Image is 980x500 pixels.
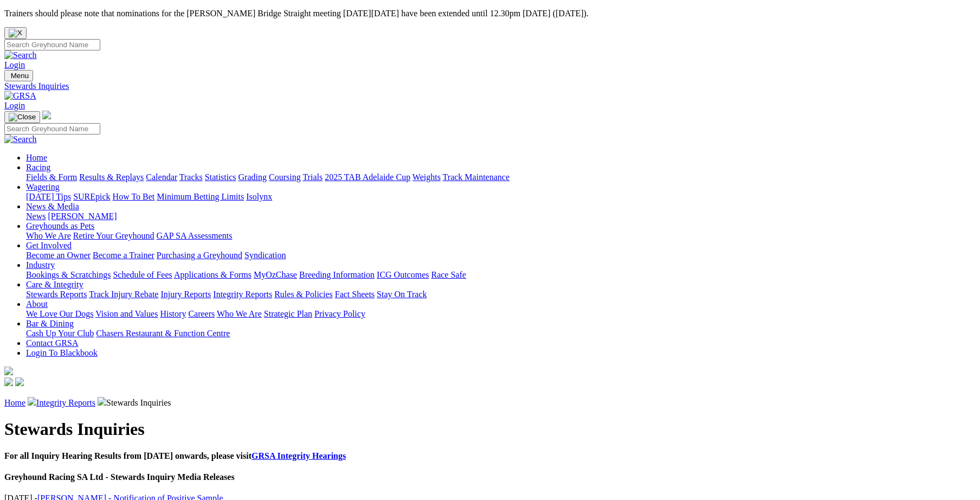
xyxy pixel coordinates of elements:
[26,329,94,338] a: Cash Up Your Club
[26,309,976,319] div: About
[113,270,172,279] a: Schedule of Fees
[89,290,158,299] a: Track Injury Rebate
[252,451,346,460] a: GRSA Integrity Hearings
[213,290,272,299] a: Integrity Reports
[36,398,95,407] a: Integrity Reports
[26,192,976,202] div: Wagering
[26,231,976,241] div: Greyhounds as Pets
[26,260,55,270] a: Industry
[73,231,154,240] a: Retire Your Greyhound
[4,397,976,408] p: Stewards Inquiries
[217,309,262,318] a: Who We Are
[4,111,40,123] button: Toggle navigation
[4,419,976,439] h1: Stewards Inquiries
[4,91,36,101] img: GRSA
[95,309,158,318] a: Vision and Values
[4,81,976,91] a: Stewards Inquiries
[26,338,78,348] a: Contact GRSA
[238,172,267,182] a: Grading
[26,163,50,172] a: Racing
[26,251,91,260] a: Become an Owner
[4,472,976,482] h4: Greyhound Racing SA Ltd - Stewards Inquiry Media Releases
[26,182,60,191] a: Wagering
[26,348,98,357] a: Login To Blackbook
[26,211,976,221] div: News & Media
[48,211,117,221] a: [PERSON_NAME]
[4,39,100,50] input: Search
[377,290,427,299] a: Stay On Track
[299,270,375,279] a: Breeding Information
[431,270,466,279] a: Race Safe
[205,172,236,182] a: Statistics
[4,101,25,110] a: Login
[4,367,13,375] img: logo-grsa-white.png
[4,451,346,460] b: For all Inquiry Hearing Results from [DATE] onwards, please visit
[443,172,510,182] a: Track Maintenance
[157,192,244,201] a: Minimum Betting Limits
[26,231,71,240] a: Who We Are
[412,172,441,182] a: Weights
[113,192,155,201] a: How To Bet
[96,329,230,338] a: Chasers Restaurant & Function Centre
[4,377,13,386] img: facebook.svg
[377,270,429,279] a: ICG Outcomes
[244,251,286,260] a: Syndication
[26,309,93,318] a: We Love Our Dogs
[26,319,74,328] a: Bar & Dining
[146,172,177,182] a: Calendar
[4,123,100,134] input: Search
[325,172,410,182] a: 2025 TAB Adelaide Cup
[26,290,976,299] div: Care & Integrity
[26,153,47,162] a: Home
[28,397,36,406] img: chevron-right.svg
[93,251,154,260] a: Become a Trainer
[26,241,72,250] a: Get Involved
[157,251,242,260] a: Purchasing a Greyhound
[160,309,186,318] a: History
[11,72,29,80] span: Menu
[254,270,297,279] a: MyOzChase
[26,192,71,201] a: [DATE] Tips
[26,211,46,221] a: News
[79,172,144,182] a: Results & Replays
[188,309,215,318] a: Careers
[26,270,976,280] div: Industry
[4,70,33,81] button: Toggle navigation
[42,111,51,119] img: logo-grsa-white.png
[73,192,110,201] a: SUREpick
[269,172,301,182] a: Coursing
[179,172,203,182] a: Tracks
[157,231,233,240] a: GAP SA Assessments
[26,290,87,299] a: Stewards Reports
[174,270,252,279] a: Applications & Forms
[26,172,976,182] div: Racing
[15,377,24,386] img: twitter.svg
[4,9,976,18] p: Trainers should please note that nominations for the [PERSON_NAME] Bridge Straight meeting [DATE]...
[26,280,83,289] a: Care & Integrity
[4,50,37,60] img: Search
[26,221,94,230] a: Greyhounds as Pets
[302,172,323,182] a: Trials
[335,290,375,299] a: Fact Sheets
[98,397,106,406] img: chevron-right.svg
[26,299,48,309] a: About
[4,60,25,69] a: Login
[26,270,111,279] a: Bookings & Scratchings
[26,251,976,260] div: Get Involved
[274,290,333,299] a: Rules & Policies
[4,134,37,144] img: Search
[26,329,976,338] div: Bar & Dining
[26,202,79,211] a: News & Media
[4,398,25,407] a: Home
[4,27,27,39] button: Close
[314,309,365,318] a: Privacy Policy
[9,29,22,37] img: X
[160,290,211,299] a: Injury Reports
[9,113,36,121] img: Close
[26,172,77,182] a: Fields & Form
[264,309,312,318] a: Strategic Plan
[246,192,272,201] a: Isolynx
